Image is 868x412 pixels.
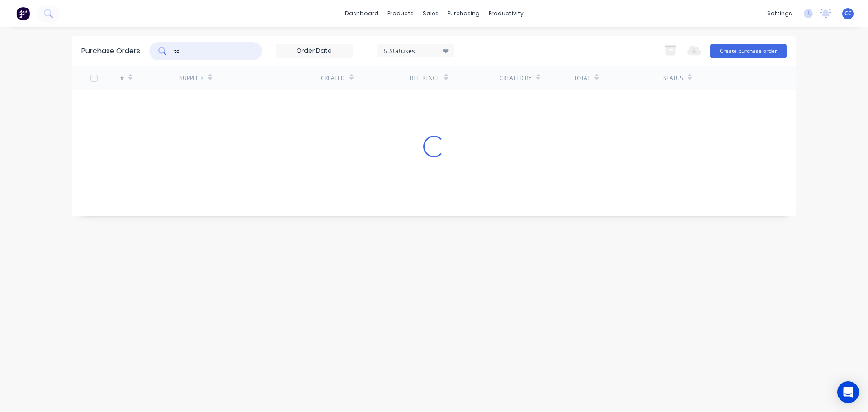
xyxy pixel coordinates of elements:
[574,74,590,82] div: Total
[710,44,787,58] button: Create purchase order
[418,7,443,20] div: sales
[340,7,383,20] a: dashboard
[500,74,532,82] div: Created By
[837,381,859,403] div: Open Intercom Messenger
[484,7,528,20] div: productivity
[179,74,203,82] div: Supplier
[763,7,797,20] div: settings
[384,46,448,55] div: 5 Statuses
[173,47,248,56] input: Search purchase orders...
[16,7,30,20] img: Factory
[276,44,352,58] input: Order Date
[120,74,124,82] div: #
[321,74,345,82] div: Created
[383,7,418,20] div: products
[410,74,439,82] div: Reference
[663,74,683,82] div: Status
[81,46,140,57] div: Purchase Orders
[844,9,852,18] span: CC
[443,7,484,20] div: purchasing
